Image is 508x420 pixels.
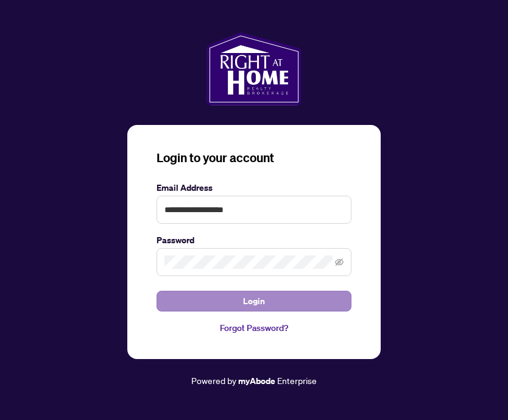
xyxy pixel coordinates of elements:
[157,181,351,194] label: Email Address
[335,258,344,266] span: eye-invisible
[238,374,275,388] a: myAbode
[206,32,301,105] img: ma-logo
[157,149,351,166] h3: Login to your account
[243,291,265,311] span: Login
[157,233,351,247] label: Password
[157,291,351,311] button: Login
[157,321,351,335] a: Forgot Password?
[191,375,236,386] span: Powered by
[277,375,317,386] span: Enterprise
